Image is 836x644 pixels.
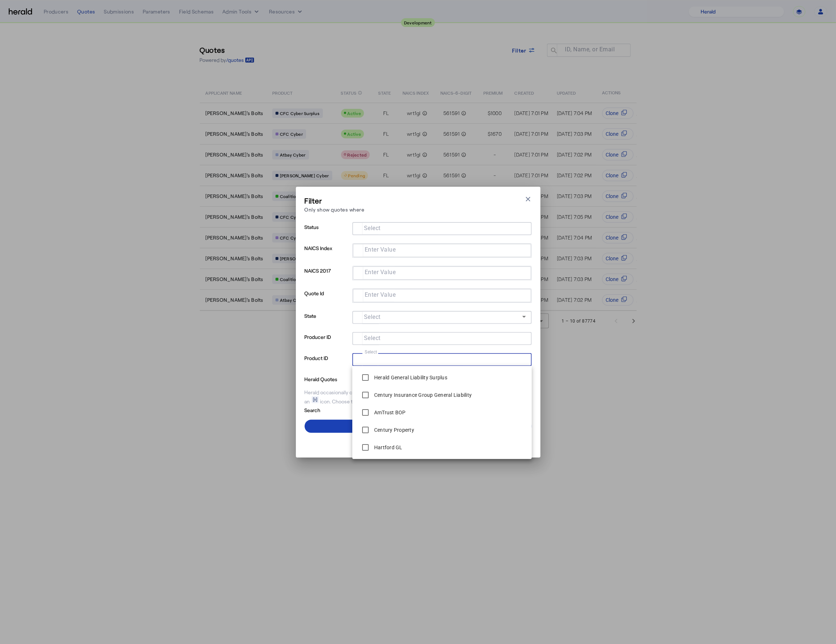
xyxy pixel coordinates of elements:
mat-label: Select [364,225,381,232]
h3: Filter [305,195,365,206]
mat-chip-grid: Selection [359,291,525,299]
button: Apply Filters [305,420,532,433]
p: State [305,311,349,332]
mat-label: Enter Value [365,269,396,276]
p: Producer ID [305,332,349,353]
p: NAICS Index [305,243,349,266]
p: Product ID [305,353,349,374]
label: AmTrust BOP [373,409,406,416]
p: Only show quotes where [305,206,365,213]
p: Quote Id [305,288,349,311]
mat-label: Enter Value [365,246,396,253]
mat-chip-grid: Selection [358,224,526,232]
p: Status [305,222,349,243]
p: NAICS 2017 [305,266,349,288]
mat-chip-grid: Selection [358,333,526,342]
mat-label: Select [364,335,381,341]
label: Century Insurance Group General Liability [373,391,472,399]
mat-chip-grid: Selection [358,355,526,363]
div: Herald occasionally creates quotes on your behalf for testing purposes, which will be shown with ... [305,389,532,405]
p: Herald Quotes [305,374,361,383]
label: Herald General Liability Surplus [373,374,447,381]
p: Search [305,405,361,414]
mat-chip-grid: Selection [359,268,525,277]
mat-chip-grid: Selection [359,245,525,254]
label: Century Property [373,426,414,434]
label: Hartford GL [373,444,403,451]
button: Clear All Filters [305,436,532,449]
mat-label: Select [365,349,377,355]
mat-label: Enter Value [365,291,396,298]
mat-label: Select [364,313,381,320]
